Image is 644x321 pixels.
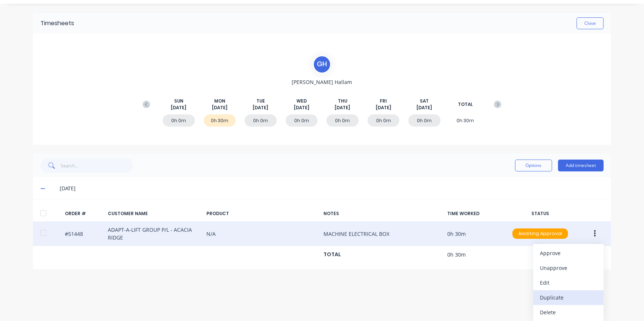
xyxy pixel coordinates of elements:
[533,305,604,320] button: Delete
[61,158,133,173] input: Search...
[408,114,441,127] div: 0h 0m
[108,210,200,217] div: CUSTOMER NAME
[540,307,597,318] div: Delete
[416,104,432,111] span: [DATE]
[533,261,604,275] button: Unapprove
[256,98,265,104] span: TUE
[253,104,268,111] span: [DATE]
[206,210,318,217] div: PRODUCT
[204,114,236,127] div: 0h 30m
[558,160,604,171] button: Add timesheet
[540,292,597,303] div: Duplicate
[313,55,331,74] div: G H
[60,184,604,193] div: [DATE]
[286,114,318,127] div: 0h 0m
[540,248,597,258] div: Approve
[515,160,552,171] button: Options
[577,17,604,29] button: Close
[326,114,359,127] div: 0h 0m
[212,104,228,111] span: [DATE]
[533,275,604,290] button: Edit
[294,104,309,111] span: [DATE]
[323,210,441,217] div: NOTES
[420,98,429,104] span: SAT
[509,210,572,217] div: STATUS
[376,104,391,111] span: [DATE]
[163,114,195,127] div: 0h 0m
[512,228,568,239] button: Awaiting Approval
[245,114,277,127] div: 0h 0m
[338,98,347,104] span: THU
[174,98,183,104] span: SUN
[512,228,568,239] div: Awaiting Approval
[533,290,604,305] button: Duplicate
[533,246,604,261] button: Approve
[380,98,387,104] span: FRI
[447,210,503,217] div: TIME WORKED
[368,114,400,127] div: 0h 0m
[214,98,225,104] span: MON
[449,114,482,127] div: 0h 30m
[458,101,473,108] span: TOTAL
[65,210,102,217] div: ORDER #
[540,263,597,273] div: Unapprove
[335,104,350,111] span: [DATE]
[540,277,597,288] div: Edit
[40,19,74,28] div: Timesheets
[171,104,186,111] span: [DATE]
[296,98,307,104] span: WED
[292,78,352,86] span: [PERSON_NAME] Hallam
